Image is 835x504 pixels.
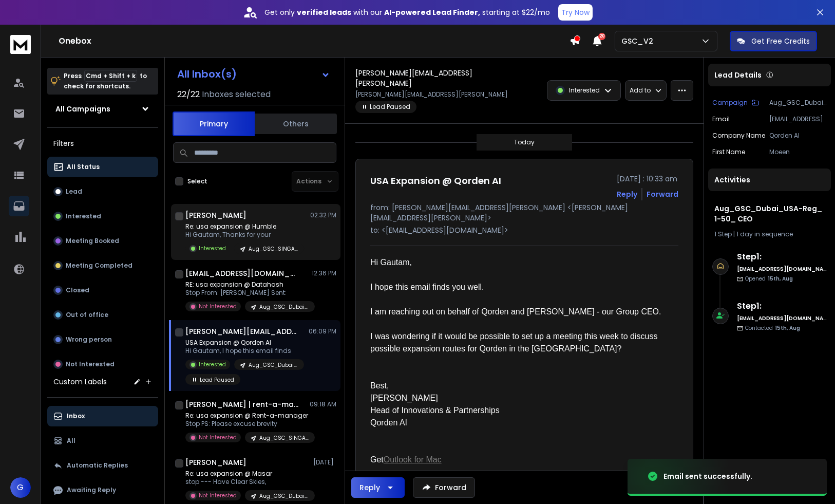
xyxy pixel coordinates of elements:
button: Reply [351,477,405,498]
p: [DATE] : 10:33 am [617,174,678,184]
p: Not Interested [199,434,237,441]
p: Aug_GSC_Dubai_USA-Reg_ 1-50_ CEO [259,303,309,311]
p: RE: usa expansion @ Datahash [185,281,309,289]
p: Moeen [769,148,827,156]
button: Campaign [712,99,759,107]
p: Stop From: [PERSON_NAME] Sent: [185,289,309,297]
button: Try Now [558,4,593,21]
h3: Inboxes selected [202,88,271,101]
button: Not Interested [47,354,158,375]
button: Inbox [47,406,158,426]
h6: Step 1 : [737,251,827,263]
p: Re: usa expansion @ Rent-a-manager [185,412,309,420]
p: Aug_GSC_Dubai_USA-Reg_ 1-50_ CEO [249,361,298,369]
p: 06:09 PM [309,327,336,335]
span: 15th, Aug [775,324,800,332]
button: G [10,477,31,498]
p: Get Free Credits [751,36,810,46]
button: Forward [413,477,475,498]
p: Aug_GSC_SINGAPORE_1-50_CEO_B2B [249,245,298,253]
span: Cmd + Shift + k [84,70,137,82]
h3: Filters [47,136,158,151]
p: Not Interested [66,360,115,368]
p: Interested [66,212,101,220]
div: I hope this email finds you well. [370,281,670,293]
p: Campaign [712,99,748,107]
label: Select [187,177,207,185]
p: Qorden AI [769,132,827,140]
p: Get [370,454,670,466]
p: [PERSON_NAME][EMAIL_ADDRESS][PERSON_NAME] [355,90,508,99]
h6: Step 1 : [737,300,827,312]
p: Aug_GSC_Dubai_USA-Reg_ 1-50_ CEO [769,99,827,107]
h1: USA Expansion @ Qorden AI [370,174,501,188]
h1: All Campaigns [55,104,110,114]
button: Awaiting Reply [47,480,158,500]
p: Opened [745,275,793,283]
p: Out of office [66,311,108,319]
p: Press to check for shortcuts. [64,71,147,91]
p: Today [514,138,535,146]
h1: Onebox [59,35,570,47]
span: 15th, Aug [768,275,793,283]
p: [DATE] [313,458,336,466]
a: Outlook for Mac [384,455,442,464]
p: Get only with our starting at $22/mo [264,7,550,17]
div: Email sent successfully. [663,471,752,481]
h6: [EMAIL_ADDRESS][DOMAIN_NAME] [737,314,827,322]
p: Company Name [712,132,765,140]
strong: AI-powered Lead Finder, [384,7,480,17]
span: Lead Paused [355,101,416,113]
p: USA Expansion @ Qorden AI [185,339,309,347]
button: Get Free Credits [730,31,817,51]
div: I was wondering if it would be possible to set up a meeting this week to discuss possible expansi... [370,330,670,355]
h1: [PERSON_NAME] [185,457,246,468]
p: Lead Details [714,70,762,80]
p: Hi Gautam, I hope this email finds [185,347,309,355]
p: All Status [67,163,100,171]
h1: Aug_GSC_Dubai_USA-Reg_ 1-50_ CEO [714,203,825,224]
button: Reply [617,189,637,199]
div: | [714,230,825,238]
button: All Inbox(s) [169,64,338,84]
p: Add to [630,86,651,95]
p: Inbox [67,412,85,420]
button: All Status [47,157,158,177]
p: Email [712,115,730,123]
p: Contacted [745,324,800,332]
button: Others [255,113,337,135]
h1: [EMAIL_ADDRESS][DOMAIN_NAME] [185,268,298,278]
p: Try Now [561,7,590,17]
div: Reply [359,482,380,493]
p: Automatic Replies [67,461,128,470]
div: I am reaching out on behalf of Qorden and [PERSON_NAME] - our Group CEO. [370,306,670,318]
p: Interested [199,361,226,368]
p: First Name [712,148,745,156]
img: logo [10,35,31,54]
p: Aug_GSC_SINGAPORE_1-50_CEO_B2B [259,434,309,442]
div: Hi Gautam, [370,256,670,269]
span: 22 / 22 [177,88,200,101]
p: Wrong person [66,335,112,344]
p: Aug_GSC_Dubai_USA-Reg_ 1-50_ CEO [259,492,309,500]
p: stop --- Have Clear Skies, [185,478,309,486]
h1: [PERSON_NAME][EMAIL_ADDRESS][PERSON_NAME] [185,326,298,337]
strong: verified leads [297,7,351,17]
p: Interested [569,86,600,95]
p: Stop PS: Please excuse brevity [185,420,309,428]
p: Not Interested [199,492,237,499]
span: 1 Step [714,230,732,238]
p: [EMAIL_ADDRESS] [769,115,827,123]
p: All [67,437,75,445]
p: Awaiting Reply [67,486,116,494]
h1: [PERSON_NAME][EMAIL_ADDRESS][PERSON_NAME] [355,68,521,88]
button: Interested [47,206,158,227]
button: All Campaigns [47,99,158,119]
div: [PERSON_NAME] [370,392,670,404]
p: Lead [66,188,82,196]
h3: Custom Labels [53,377,107,387]
p: Meeting Booked [66,237,119,245]
p: 09:18 AM [310,400,336,408]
